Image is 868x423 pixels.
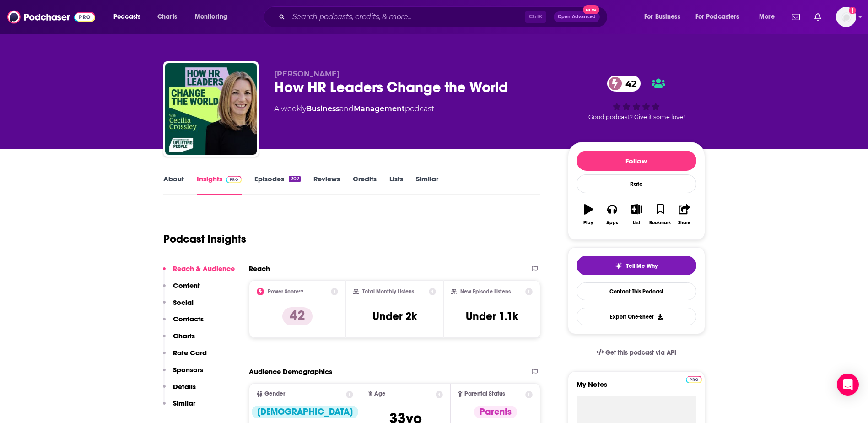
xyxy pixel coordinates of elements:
button: Show profile menu [836,7,856,27]
div: Apps [606,220,618,226]
div: Open Intercom Messenger [837,374,859,396]
button: Follow [577,151,696,171]
a: Management [354,104,405,113]
label: My Notes [577,380,696,396]
h1: Podcast Insights [163,232,246,246]
h2: Total Monthly Listens [362,288,414,295]
span: Logged in as WE_Broadcast [836,7,856,27]
span: Ctrl K [525,11,546,23]
img: tell me why sparkle [615,262,622,270]
h3: Under 2k [372,309,417,323]
p: Similar [173,399,195,407]
button: Rate Card [163,348,207,365]
p: Sponsors [173,365,203,374]
span: Charts [157,11,177,23]
div: List [633,220,640,226]
div: Parents [474,406,517,418]
button: Contacts [163,315,204,331]
span: Get this podcast via API [605,349,676,357]
input: Search podcasts, credits, & more... [289,10,525,24]
div: [DEMOGRAPHIC_DATA] [252,406,358,418]
button: open menu [638,10,692,24]
button: Bookmark [648,198,672,231]
a: Contact This Podcast [577,282,696,300]
span: and [340,104,354,113]
a: About [163,174,184,195]
h2: Audience Demographics [249,367,332,376]
button: Share [672,198,696,231]
button: List [624,198,648,231]
button: Details [163,382,196,399]
div: 207 [289,176,300,182]
a: Pro website [686,374,702,383]
button: open menu [690,10,753,24]
span: More [759,11,775,23]
h2: Reach [249,264,270,273]
button: Export One-Sheet [577,308,696,325]
span: Podcasts [113,11,140,23]
span: Age [374,391,386,397]
button: open menu [753,10,786,24]
p: Content [173,281,200,290]
span: For Business [644,11,680,23]
p: Reach & Audience [173,264,235,273]
button: Similar [163,399,195,416]
button: Charts [163,331,195,348]
span: Parental Status [464,391,505,397]
button: Open AdvancedNew [554,11,600,22]
a: Similar [416,174,438,195]
svg: Add a profile image [849,7,856,14]
p: Charts [173,331,195,340]
span: [PERSON_NAME] [274,70,340,78]
span: New [583,5,599,14]
div: Share [678,220,690,226]
span: For Podcasters [695,11,739,23]
span: 42 [616,76,641,92]
a: Show notifications dropdown [811,9,825,25]
img: Podchaser - Follow, Share and Rate Podcasts [7,8,95,26]
button: open menu [189,10,239,24]
a: Show notifications dropdown [788,9,803,25]
p: Rate Card [173,348,207,357]
img: Podchaser Pro [226,176,242,183]
button: Reach & Audience [163,264,235,281]
h2: New Episode Listens [460,288,511,295]
img: Podchaser Pro [686,376,702,383]
button: Sponsors [163,365,203,382]
button: Social [163,298,194,315]
div: A weekly podcast [274,103,434,114]
a: Credits [353,174,377,195]
a: Charts [151,10,183,24]
div: Search podcasts, credits, & more... [272,6,616,27]
button: open menu [107,10,152,24]
div: Rate [577,174,696,193]
a: Lists [389,174,403,195]
p: Details [173,382,196,391]
a: 42 [607,76,641,92]
div: Play [583,220,593,226]
button: tell me why sparkleTell Me Why [577,256,696,275]
button: Apps [600,198,624,231]
a: Reviews [313,174,340,195]
div: Bookmark [649,220,671,226]
img: User Profile [836,7,856,27]
p: Social [173,298,194,307]
a: InsightsPodchaser Pro [197,174,242,195]
div: 42Good podcast? Give it some love! [568,70,705,126]
span: Open Advanced [558,15,596,19]
a: Episodes207 [254,174,300,195]
h3: Under 1.1k [466,309,518,323]
button: Play [577,198,600,231]
img: How HR Leaders Change the World [165,63,257,155]
span: Monitoring [195,11,227,23]
p: Contacts [173,315,204,323]
span: Gender [264,391,285,397]
p: 42 [282,307,313,325]
span: Tell Me Why [626,262,658,270]
a: Business [306,104,340,113]
span: Good podcast? Give it some love! [588,114,685,120]
h2: Power Score™ [268,288,303,295]
button: Content [163,281,200,298]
